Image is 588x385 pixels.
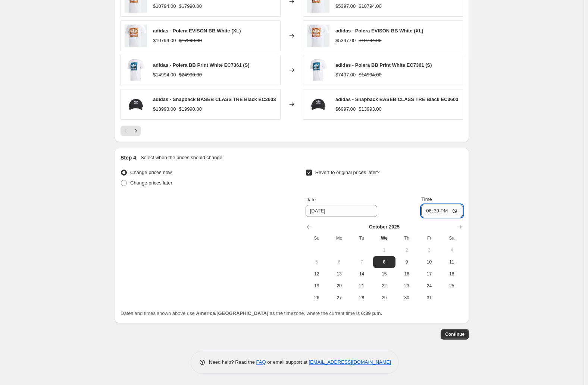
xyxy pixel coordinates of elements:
button: Sunday October 19 2025 [306,280,328,292]
span: 7 [353,259,370,265]
div: $10794.00 [153,3,176,10]
span: We [376,235,392,241]
span: 30 [398,295,415,301]
span: 16 [398,271,415,277]
div: $14994.00 [153,71,176,79]
span: 29 [376,295,392,301]
span: 27 [331,295,347,301]
button: Tuesday October 14 2025 [350,268,373,280]
img: polera-bb-print_80x.jpg [307,59,329,81]
span: Dates and times shown above use as the timezone, where the current time is [121,310,382,316]
span: adidas - Polera BB Print White EC7361 (S) [153,62,250,68]
th: Saturday [441,232,463,244]
span: 20 [331,283,347,289]
b: 6:39 p.m. [361,310,382,316]
strike: $14994.00 [359,71,381,79]
button: Show previous month, September 2025 [304,222,315,232]
img: polera-bb-print_80x.jpg [125,59,147,81]
th: Thursday [395,232,418,244]
button: Monday October 6 2025 [328,256,350,268]
button: Wednesday October 15 2025 [373,268,395,280]
button: Friday October 10 2025 [418,256,440,268]
div: $10794.00 [153,37,176,44]
a: FAQ [256,359,266,365]
span: 3 [421,247,437,253]
span: 19 [309,283,325,289]
th: Wednesday [373,232,395,244]
strike: $13993.00 [359,105,381,113]
span: Fr [421,235,437,241]
button: Saturday October 18 2025 [441,268,463,280]
span: Tu [353,235,370,241]
span: Date [306,197,316,202]
span: 11 [444,259,460,265]
button: Friday October 31 2025 [418,292,440,304]
img: EVISON1_80x.jpg [125,25,147,47]
h2: Step 4. [121,154,138,161]
button: Saturday October 11 2025 [441,256,463,268]
span: 28 [353,295,370,301]
strike: $24990.00 [179,71,201,79]
span: Th [398,235,415,241]
span: adidas - Polera EVISON BB White (XL) [335,28,423,34]
button: Saturday October 4 2025 [441,244,463,256]
button: Tuesday October 21 2025 [350,280,373,292]
span: 1 [376,247,392,253]
button: Continue [441,329,469,340]
span: or email support at [266,359,309,365]
button: Monday October 20 2025 [328,280,350,292]
span: 10 [421,259,437,265]
span: 2 [398,247,415,253]
button: Tuesday October 28 2025 [350,292,373,304]
span: 15 [376,271,392,277]
div: $13993.00 [153,105,176,113]
th: Friday [418,232,440,244]
button: Sunday October 26 2025 [306,292,328,304]
span: 5 [309,259,325,265]
span: 13 [331,271,347,277]
img: EVISON1_80x.jpg [307,25,329,47]
th: Tuesday [350,232,373,244]
span: 24 [421,283,437,289]
th: Monday [328,232,350,244]
button: Friday October 17 2025 [418,268,440,280]
span: Need help? Read the [209,359,256,365]
strike: $10794.00 [359,37,381,44]
a: [EMAIL_ADDRESS][DOMAIN_NAME] [309,359,391,365]
span: 12 [309,271,325,277]
span: Change prices now [130,170,172,175]
span: adidas - Snapback BASEB CLASS TRE Black EC3603 [335,97,458,102]
span: 4 [444,247,460,253]
span: Change prices later [130,180,172,186]
button: Wednesday October 1 2025 [373,244,395,256]
span: 9 [398,259,415,265]
span: 8 [376,259,392,265]
strike: $17990.00 [179,37,201,44]
strike: $10794.00 [359,3,381,10]
button: Thursday October 2 2025 [395,244,418,256]
span: adidas - Polera EVISON BB White (XL) [153,28,241,34]
span: 18 [444,271,460,277]
button: Thursday October 16 2025 [395,268,418,280]
button: Sunday October 5 2025 [306,256,328,268]
button: Friday October 24 2025 [418,280,440,292]
button: Monday October 13 2025 [328,268,350,280]
b: America/[GEOGRAPHIC_DATA] [196,310,268,316]
button: Next [131,126,141,136]
div: $7497.00 [335,71,356,79]
span: 26 [309,295,325,301]
img: Jockey_Trifolio_Baseball__UNISEX__Negro_EC3603_01_standard_80x.jpg [125,93,147,116]
span: 14 [353,271,370,277]
span: 21 [353,283,370,289]
button: Monday October 27 2025 [328,292,350,304]
span: 31 [421,295,437,301]
button: Sunday October 12 2025 [306,268,328,280]
button: Today Wednesday October 8 2025 [373,256,395,268]
button: Wednesday October 22 2025 [373,280,395,292]
button: Thursday October 23 2025 [395,280,418,292]
button: Friday October 3 2025 [418,244,440,256]
button: Thursday October 30 2025 [395,292,418,304]
span: Continue [445,331,465,337]
button: Saturday October 25 2025 [441,280,463,292]
div: $5397.00 [335,3,356,10]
